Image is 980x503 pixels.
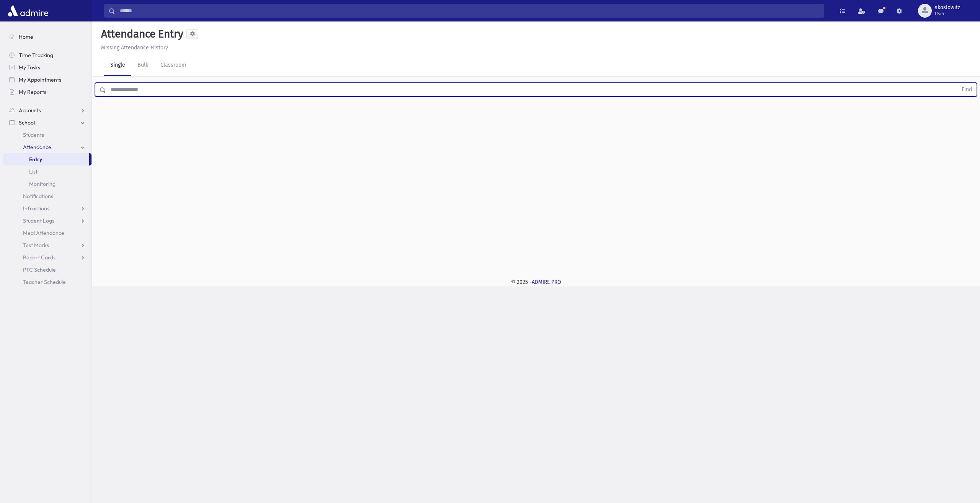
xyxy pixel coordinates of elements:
div: © 2025 - [104,278,968,286]
a: Monitoring [3,178,91,190]
span: Test Marks [23,242,49,249]
img: AdmirePro [6,3,50,18]
button: Find [957,83,977,96]
span: Teacher Schedule [23,279,66,285]
span: Home [19,33,33,40]
a: Students [3,129,91,141]
span: skoslowitz [935,5,960,11]
span: List [29,168,38,175]
span: User [935,11,960,17]
span: Student Logs [23,217,54,224]
span: Accounts [19,107,41,114]
a: Time Tracking [3,49,91,61]
a: Entry [3,153,89,165]
a: Missing Attendance History [98,44,168,51]
a: PTC Schedule [3,264,91,276]
a: Home [3,31,91,43]
span: PTC Schedule [23,266,56,273]
a: Single [104,55,131,76]
span: My Reports [19,88,46,95]
u: Missing Attendance History [101,44,168,51]
span: Time Tracking [19,52,53,59]
a: Report Cards [3,251,91,264]
a: Bulk [131,55,154,76]
a: My Reports [3,86,91,98]
a: School [3,116,91,129]
span: Meal Attendance [23,229,64,236]
a: Meal Attendance [3,227,91,239]
h5: Attendance Entry [98,28,183,41]
span: My Appointments [19,76,61,83]
a: Notifications [3,190,91,202]
a: My Tasks [3,61,91,74]
span: Attendance [23,144,51,151]
a: Student Logs [3,215,91,227]
span: Infractions [23,205,49,212]
span: School [19,119,35,126]
input: Search [115,4,824,18]
a: Teacher Schedule [3,276,91,288]
a: Test Marks [3,239,91,251]
span: Entry [29,156,42,163]
a: Attendance [3,141,91,153]
span: Monitoring [29,180,56,187]
a: Accounts [3,104,91,116]
a: List [3,165,91,178]
a: ADMIRE PRO [532,279,561,285]
span: My Tasks [19,64,40,71]
a: My Appointments [3,74,91,86]
span: Students [23,131,44,138]
span: Report Cards [23,254,56,261]
span: Notifications [23,193,53,200]
a: Infractions [3,202,91,215]
a: Classroom [154,55,192,76]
